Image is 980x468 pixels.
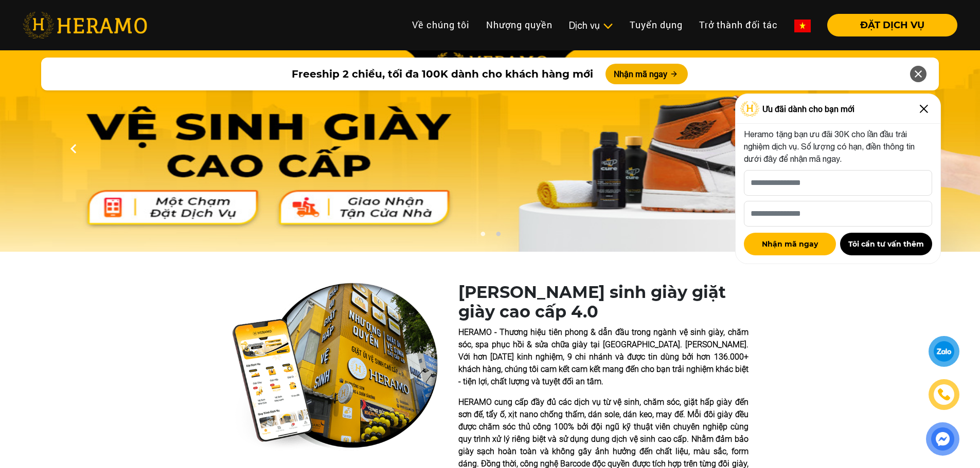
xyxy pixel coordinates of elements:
[458,283,749,322] h1: [PERSON_NAME] sinh giày giặt giày cao cấp 4.0
[794,20,811,32] img: vn-flag.png
[292,66,593,82] span: Freeship 2 chiều, tối đa 100K dành cho khách hàng mới
[827,14,957,36] button: ĐẶT DỊCH VỤ
[740,101,760,117] img: Logo
[819,21,957,30] a: ĐẶT DỊCH VỤ
[621,14,691,36] a: Tuyển dụng
[916,101,932,117] img: Close
[605,64,688,84] button: Nhận mã ngay
[232,283,438,451] img: heramo-quality-banner
[744,128,932,165] p: Heramo tặng bạn ưu đãi 30K cho lần đầu trải nghiệm dịch vụ. Số lượng có hạn, điền thông tin dưới ...
[744,233,836,255] button: Nhận mã ngay
[840,233,932,255] button: Tôi cần tư vấn thêm
[458,326,749,388] p: HERAMO - Thương hiệu tiên phong & dẫn đầu trong ngành vệ sinh giày, chăm sóc, spa phục hồi & sửa ...
[23,12,147,39] img: heramo-logo.png
[404,14,478,36] a: Về chúng tôi
[478,14,561,36] a: Nhượng quyền
[691,14,786,36] a: Trở thành đối tác
[938,388,950,401] img: phone-icon
[762,103,854,115] span: Ưu đãi dành cho bạn mới
[569,18,613,32] div: Dịch vụ
[493,231,503,241] button: 2
[602,21,613,31] img: subToggleIcon
[929,379,959,410] a: phone-icon
[477,231,488,241] button: 1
